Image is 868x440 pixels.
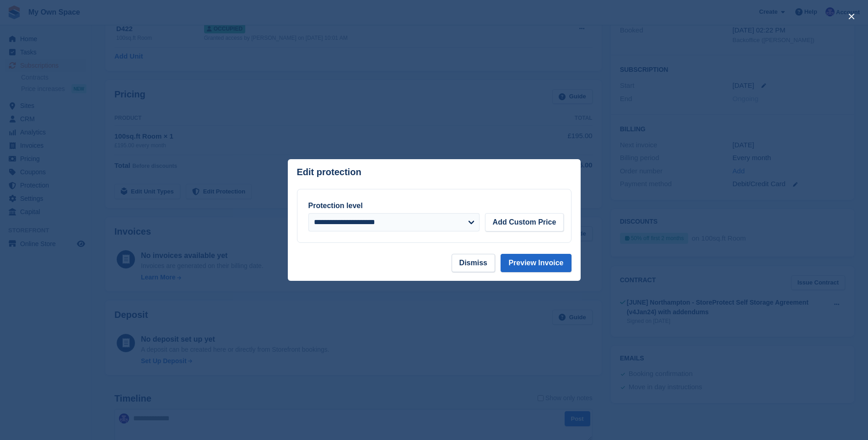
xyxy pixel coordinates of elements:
button: close [844,9,859,24]
label: Protection level [308,202,363,209]
button: Preview Invoice [501,254,571,272]
button: Dismiss [452,254,495,272]
button: Add Custom Price [485,213,564,231]
p: Edit protection [297,167,361,177]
